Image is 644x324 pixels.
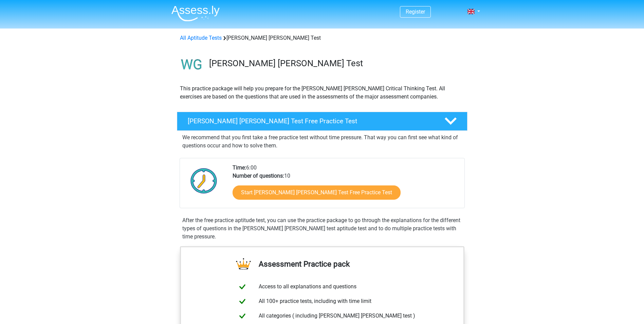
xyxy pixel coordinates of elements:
[174,112,470,131] a: [PERSON_NAME] [PERSON_NAME] Test Free Practice Test
[233,164,246,171] b: Time:
[209,58,462,69] h3: [PERSON_NAME] [PERSON_NAME] Test
[177,34,467,42] div: [PERSON_NAME] [PERSON_NAME] Test
[233,185,401,200] a: Start [PERSON_NAME] [PERSON_NAME] Test Free Practice Test
[227,164,464,208] div: 6:00 10
[182,133,462,150] p: We recommend that you first take a free practice test without time pressure. That way you can fir...
[406,8,425,15] a: Register
[180,35,222,41] a: All Aptitude Tests
[233,173,284,179] b: Number of questions:
[171,5,220,21] img: Assessly
[188,117,434,125] h4: [PERSON_NAME] [PERSON_NAME] Test Free Practice Test
[177,50,206,79] img: watson glaser test
[180,85,464,101] p: This practice package will help you prepare for the [PERSON_NAME] [PERSON_NAME] Critical Thinking...
[180,216,465,241] div: After the free practice aptitude test, you can use the practice package to go through the explana...
[187,164,221,198] img: Clock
